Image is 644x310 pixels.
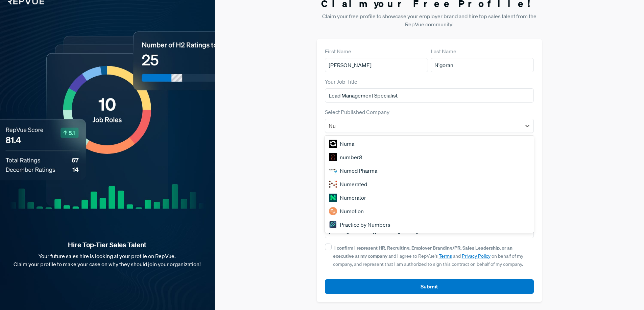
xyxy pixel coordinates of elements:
div: Numed Pharma [325,164,534,177]
div: number8 [325,150,534,164]
img: Practice by Numbers [329,221,337,229]
p: Claim your free profile to showcase your employer brand and hire top sales talent from the RepVue... [317,12,542,28]
div: Numotion [325,204,534,218]
p: Your future sales hire is looking at your profile on RepVue. Claim your profile to make your case... [11,252,204,268]
a: Privacy Policy [462,253,491,259]
img: Numed Pharma [329,167,337,175]
div: Numerator [325,191,534,204]
span: and I agree to RepVue’s and on behalf of my company, and represent that I am authorized to sign t... [333,245,523,267]
input: Last Name [431,58,534,72]
button: Submit [325,279,534,294]
div: Practice by Numbers [325,218,534,231]
input: Title [325,88,534,103]
label: Last Name [431,47,456,55]
div: Numerated [325,177,534,191]
div: Numa [325,137,534,150]
img: number8 [329,153,337,161]
strong: Hire Top-Tier Sales Talent [11,241,204,249]
img: Numa [329,140,337,148]
img: Numerated [329,180,337,188]
input: First Name [325,58,428,72]
label: Your Job Title [325,78,357,86]
label: First Name [325,47,351,55]
img: Numerator [329,194,337,202]
strong: I confirm I represent HR, Recruiting, Employer Branding/PR, Sales Leadership, or an executive at ... [333,245,512,259]
a: Terms [439,253,452,259]
img: Numotion [329,207,337,215]
label: Select Published Company [325,108,389,116]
